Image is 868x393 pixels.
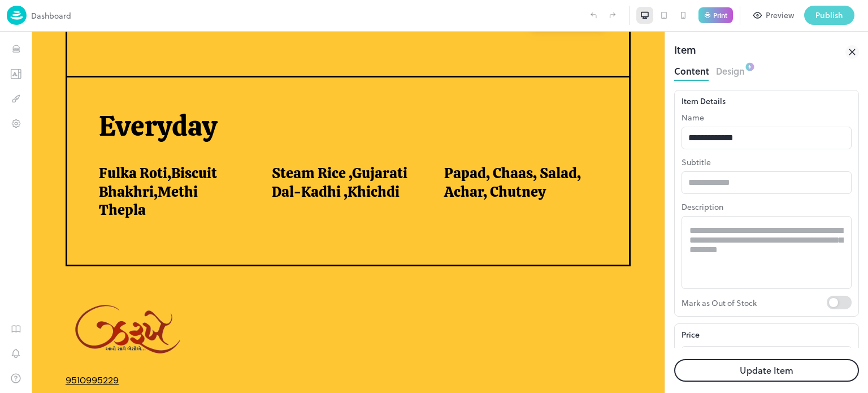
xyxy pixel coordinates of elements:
p: Print [713,12,727,19]
p: Price [682,329,700,340]
p: Everyday [67,77,572,112]
p: Subtitle [682,156,852,168]
img: logo-86c26b7e.jpg [7,6,27,25]
div: Publish [815,9,843,21]
div: Item Details [682,95,852,107]
span: Papad, Chaas, Salad, Achar, Chutney [413,132,558,169]
button: Publish [804,6,854,25]
p: Name [682,111,852,123]
img: 17176603790935aougypbbjw.PNG%3Ft%3D1717660372586 [34,262,162,336]
label: Undo (Ctrl + Z) [584,6,603,25]
button: Update Item [674,359,859,382]
div: Preview [766,9,794,21]
button: Design [716,62,745,77]
span: Steam Rice ,Gujarati Dal-Kadhi ,Khichdi [240,132,385,169]
button: Preview [747,6,801,25]
p: Description [682,201,852,213]
p: Mark as Out of Stock [682,296,827,309]
button: Content [674,62,709,77]
p: Dashboard [31,10,71,21]
div: Item [674,42,696,62]
span: Fulka Roti,Biscuit Bhakhri,Methi Thepla [67,132,212,188]
label: Redo (Ctrl + Y) [603,6,622,25]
